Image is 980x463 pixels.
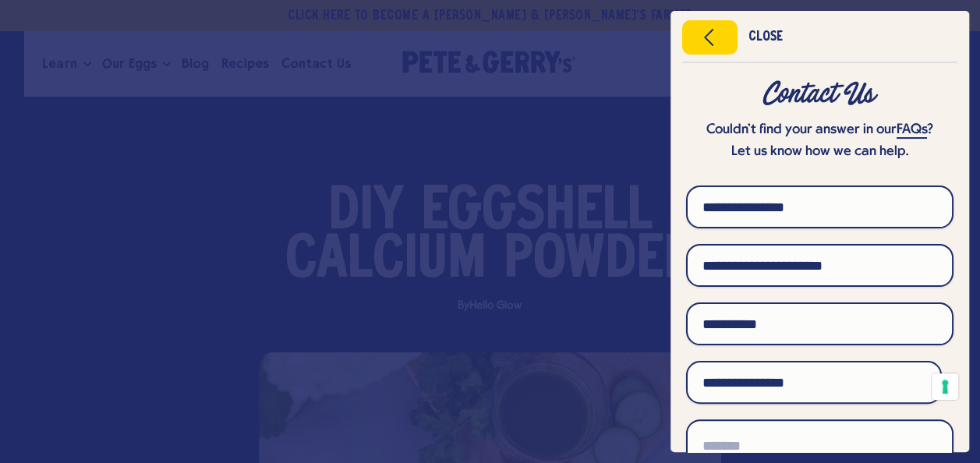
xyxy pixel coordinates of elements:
div: Contact Us [686,80,953,108]
button: Your consent preferences for tracking technologies [932,373,958,400]
p: Let us know how we can help. [686,141,953,163]
button: Close menu [682,20,738,55]
a: FAQs [897,122,927,139]
p: Couldn’t find your answer in our ? [686,119,953,141]
div: Close [748,32,783,43]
